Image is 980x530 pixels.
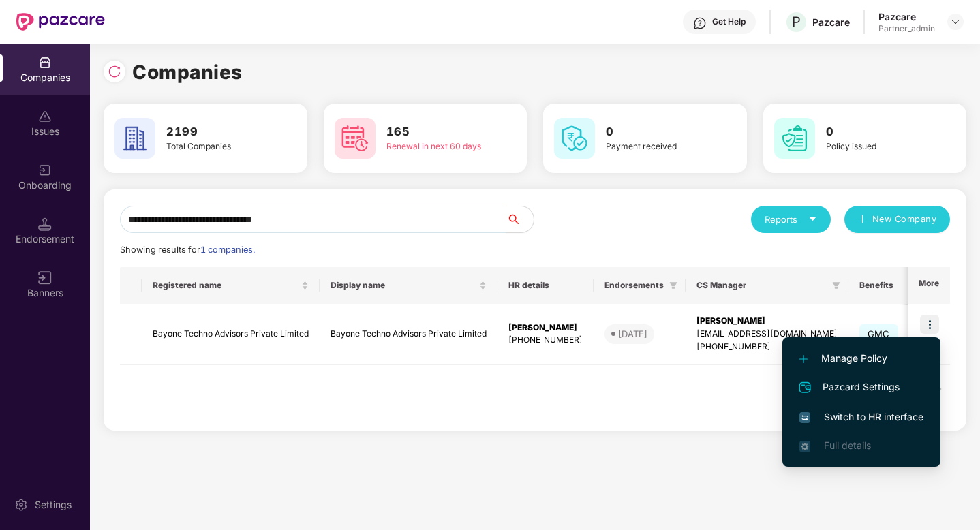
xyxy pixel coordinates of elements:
th: Registered name [142,267,320,304]
div: Reports [765,213,817,226]
span: Switch to HR interface [799,409,923,424]
div: Pazcare [878,10,935,23]
img: svg+xml;base64,PHN2ZyB3aWR0aD0iMjAiIGhlaWdodD0iMjAiIHZpZXdCb3g9IjAgMCAyMCAyMCIgZmlsbD0ibm9uZSIgeG... [38,163,52,177]
span: 1 companies. [200,245,255,255]
td: Bayone Techno Advisors Private Limited [142,304,320,365]
img: svg+xml;base64,PHN2ZyB4bWxucz0iaHR0cDovL3d3dy53My5vcmcvMjAwMC9zdmciIHdpZHRoPSIxNiIgaGVpZ2h0PSIxNi... [799,412,810,423]
img: svg+xml;base64,PHN2ZyBpZD0iSXNzdWVzX2Rpc2FibGVkIiB4bWxucz0iaHR0cDovL3d3dy53My5vcmcvMjAwMC9zdmciIH... [38,110,52,123]
img: svg+xml;base64,PHN2ZyB3aWR0aD0iMTQuNSIgaGVpZ2h0PSIxNC41IiB2aWV3Qm94PSIwIDAgMTYgMTYiIGZpbGw9Im5vbm... [38,217,52,231]
img: New Pazcare Logo [16,13,105,31]
h3: 0 [826,123,928,141]
button: search [506,206,534,233]
div: Settings [31,498,76,512]
th: HR details [497,267,594,304]
span: Display name [331,280,476,291]
button: plusNew Company [844,206,950,233]
img: svg+xml;base64,PHN2ZyB4bWxucz0iaHR0cDovL3d3dy53My5vcmcvMjAwMC9zdmciIHdpZHRoPSIyNCIgaGVpZ2h0PSIyNC... [797,379,813,396]
div: Get Help [712,16,746,27]
div: Payment received [606,140,707,153]
span: Registered name [153,280,298,291]
th: More [908,267,950,304]
div: [PHONE_NUMBER] [508,334,583,347]
span: New Company [872,213,937,226]
img: svg+xml;base64,PHN2ZyBpZD0iU2V0dGluZy0yMHgyMCIgeG1sbnM9Imh0dHA6Ly93d3cudzMub3JnLzIwMDAvc3ZnIiB3aW... [14,498,28,512]
img: svg+xml;base64,PHN2ZyBpZD0iUmVsb2FkLTMyeDMyIiB4bWxucz0iaHR0cDovL3d3dy53My5vcmcvMjAwMC9zdmciIHdpZH... [108,65,121,78]
div: [EMAIL_ADDRESS][DOMAIN_NAME] [696,328,838,341]
h3: 2199 [166,123,268,141]
img: svg+xml;base64,PHN2ZyB3aWR0aD0iMTYiIGhlaWdodD0iMTYiIHZpZXdCb3g9IjAgMCAxNiAxNiIgZmlsbD0ibm9uZSIgeG... [38,271,52,285]
h3: 0 [606,123,707,141]
img: svg+xml;base64,PHN2ZyB4bWxucz0iaHR0cDovL3d3dy53My5vcmcvMjAwMC9zdmciIHdpZHRoPSIxMi4yMDEiIGhlaWdodD... [799,355,808,363]
th: Benefits [848,267,926,304]
span: Manage Policy [799,351,923,366]
span: Endorsements [604,280,664,291]
img: svg+xml;base64,PHN2ZyB4bWxucz0iaHR0cDovL3d3dy53My5vcmcvMjAwMC9zdmciIHdpZHRoPSI2MCIgaGVpZ2h0PSI2MC... [774,118,815,159]
span: filter [669,281,677,290]
div: [PERSON_NAME] [696,315,838,328]
img: svg+xml;base64,PHN2ZyB4bWxucz0iaHR0cDovL3d3dy53My5vcmcvMjAwMC9zdmciIHdpZHRoPSI2MCIgaGVpZ2h0PSI2MC... [554,118,595,159]
img: svg+xml;base64,PHN2ZyBpZD0iRHJvcGRvd24tMzJ4MzIiIHhtbG5zPSJodHRwOi8vd3d3LnczLm9yZy8yMDAwL3N2ZyIgd2... [950,16,961,27]
span: plus [858,215,867,225]
div: Total Companies [166,140,268,153]
span: caret-down [808,215,817,223]
div: Pazcare [812,16,850,29]
img: svg+xml;base64,PHN2ZyBpZD0iSGVscC0zMngzMiIgeG1sbnM9Imh0dHA6Ly93d3cudzMub3JnLzIwMDAvc3ZnIiB3aWR0aD... [693,16,707,30]
span: CS Manager [696,280,827,291]
img: svg+xml;base64,PHN2ZyB4bWxucz0iaHR0cDovL3d3dy53My5vcmcvMjAwMC9zdmciIHdpZHRoPSI2MCIgaGVpZ2h0PSI2MC... [335,118,376,159]
th: Display name [320,267,497,304]
div: Policy issued [826,140,928,153]
td: Bayone Techno Advisors Private Limited [320,304,497,365]
img: svg+xml;base64,PHN2ZyBpZD0iQ29tcGFuaWVzIiB4bWxucz0iaHR0cDovL3d3dy53My5vcmcvMjAwMC9zdmciIHdpZHRoPS... [38,56,52,69]
img: svg+xml;base64,PHN2ZyB4bWxucz0iaHR0cDovL3d3dy53My5vcmcvMjAwMC9zdmciIHdpZHRoPSI2MCIgaGVpZ2h0PSI2MC... [114,118,155,159]
h1: Companies [132,57,243,87]
h3: 165 [386,123,488,141]
div: Partner_admin [878,23,935,34]
span: filter [829,277,843,294]
span: search [506,214,534,225]
span: Showing results for [120,245,255,255]
span: filter [667,277,680,294]
img: icon [920,315,939,334]
span: filter [832,281,840,290]
div: [DATE] [618,327,647,341]
div: [PERSON_NAME] [508,322,583,334]
div: Renewal in next 60 days [386,140,488,153]
span: Full details [824,439,871,451]
img: svg+xml;base64,PHN2ZyB4bWxucz0iaHR0cDovL3d3dy53My5vcmcvMjAwMC9zdmciIHdpZHRoPSIxNi4zNjMiIGhlaWdodD... [799,441,810,452]
div: [PHONE_NUMBER] [696,341,838,354]
span: Pazcard Settings [799,379,923,396]
span: P [792,14,801,30]
span: GMC [859,324,898,343]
